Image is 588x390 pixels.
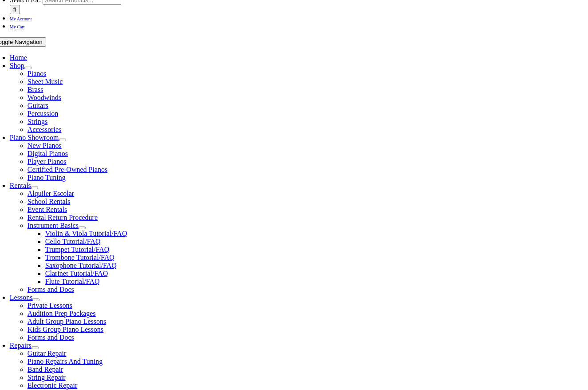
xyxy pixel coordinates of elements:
a: Guitar Repair [28,350,67,357]
a: Accessories [28,126,61,133]
a: Clarinet Tutorial/FAQ [45,270,108,277]
a: Violin & Viola Tutorial/FAQ [45,230,127,237]
button: Open submenu of Lessons [32,298,39,301]
input: Search [10,5,20,14]
a: Guitars [28,102,48,109]
a: Digital Pianos [28,150,68,157]
a: Shop [10,62,24,69]
button: Open submenu of Instrument Basics [79,227,86,229]
a: Pianos [28,70,47,77]
a: Private Lessons [28,302,72,309]
button: Open submenu of Repairs [32,346,39,349]
a: Piano Repairs And Tuning [28,358,103,365]
a: Lessons [10,294,33,301]
a: Player Pianos [28,158,67,165]
a: Rental Return Procedure [28,214,98,221]
a: My Cart [10,22,25,30]
a: Repairs [10,342,32,349]
a: Trumpet Tutorial/FAQ [45,246,109,253]
span: My Account [10,16,32,21]
a: Woodwinds [28,94,61,101]
a: Forms and Docs [28,286,74,293]
a: Forms and Docs [28,334,74,341]
a: Certified Pre-Owned Pianos [28,166,107,173]
button: Open submenu of Shop [24,67,32,69]
a: Electronic Repair [28,382,77,389]
a: Home [10,54,27,61]
span: My Cart [10,24,25,29]
button: Open submenu of Rentals [31,187,38,189]
a: Instrument Basics [28,222,79,229]
a: New Pianos [28,142,62,149]
a: Band Repair [28,366,63,373]
a: Strings [28,118,47,125]
a: Adult Group Piano Lessons [28,318,106,325]
a: Saxophone Tutorial/FAQ [45,262,117,269]
a: Kids Group Piano Lessons [28,326,103,333]
a: School Rentals [28,198,70,205]
a: Event Rentals [28,206,67,213]
a: Trombone Tutorial/FAQ [45,254,114,261]
a: Cello Tutorial/FAQ [45,238,101,245]
a: Percussion [28,110,58,117]
a: Alquiler Escolar [28,190,74,197]
a: Sheet Music [28,78,63,85]
a: String Repair [28,374,66,381]
a: My Account [10,14,32,22]
a: Rentals [10,182,31,189]
a: Piano Tuning [28,174,66,181]
a: Flute Tutorial/FAQ [45,278,100,285]
a: Audition Prep Packages [28,310,96,317]
a: Piano Showroom [10,134,59,141]
a: Brass [28,86,43,93]
button: Open submenu of Piano Showroom [59,139,66,141]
